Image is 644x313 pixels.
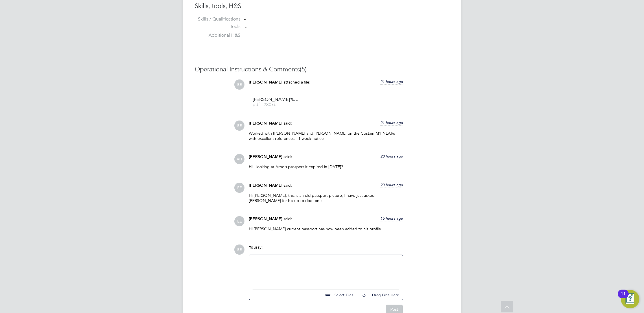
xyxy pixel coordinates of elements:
h3: Operational Instructions & Comments [195,65,449,74]
span: [PERSON_NAME] [249,154,282,159]
span: 21 hours ago [380,79,403,84]
p: Worked with [PERSON_NAME] and [PERSON_NAME] on the Costain M1 NEARs with excellent references - 1... [249,131,403,141]
span: - [245,33,246,38]
span: attached a file: [284,79,310,85]
span: EE [234,79,244,90]
span: [PERSON_NAME] [249,183,282,188]
div: say: [249,245,403,255]
div: 11 [621,294,626,301]
span: pdf - 280kb [253,103,299,107]
p: Hi [PERSON_NAME] current passport has now been added to his profile [249,226,403,231]
span: said: [284,154,292,159]
span: [PERSON_NAME]%20Cordero%20CV%20(1) [253,97,299,102]
span: 21 hours ago [380,120,403,125]
span: You [249,245,256,250]
span: (5) [300,65,307,73]
span: [PERSON_NAME] [249,216,282,221]
span: 20 hours ago [380,182,403,187]
button: Drag Files Here [358,289,399,301]
p: Hi [PERSON_NAME], this is an old passport picture, I have just asked [PERSON_NAME] for his up to ... [249,193,403,203]
span: said: [284,183,292,188]
a: [PERSON_NAME]%20Cordero%20CV%20(1) pdf - 280kb [253,97,299,107]
label: Additional H&S [195,32,240,38]
span: - [245,24,246,30]
span: EE [234,121,244,131]
label: Skills / Qualifications [195,16,240,22]
p: Hi - looking at Arnels passport it expired in [DATE]? [249,164,403,169]
div: - [244,16,449,22]
button: Open Resource Center, 11 new notifications [621,290,639,308]
span: EE [234,183,244,193]
span: EE [234,245,244,255]
h3: Skills, tools, H&S [195,2,449,10]
span: AH [234,154,244,164]
span: said: [284,121,292,126]
label: Tools [195,24,240,30]
span: [PERSON_NAME] [249,121,282,126]
span: 16 hours ago [380,216,403,221]
span: [PERSON_NAME] [249,80,282,85]
span: said: [284,216,292,221]
span: 20 hours ago [380,154,403,159]
span: EE [234,216,244,226]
